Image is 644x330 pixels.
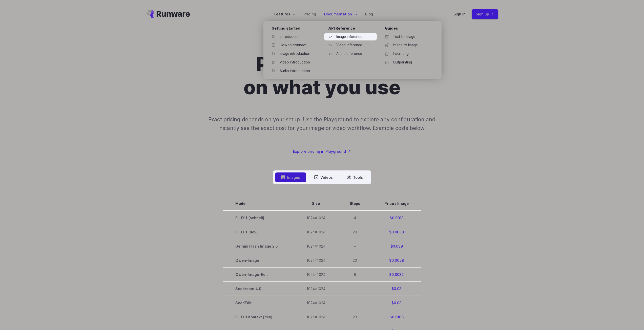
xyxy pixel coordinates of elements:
td: Qwen-Image [223,253,294,268]
td: - [338,282,372,296]
a: Sign in [453,11,466,17]
a: Explore pricing in Playground [293,148,351,154]
button: Images [275,172,306,182]
td: $0.0032 [372,268,421,282]
a: Image introduction [267,50,320,58]
td: 1024x1024 [294,268,338,282]
td: - [338,239,372,253]
span: Gemini Flash Image 2.5 [235,243,282,249]
th: Model [223,196,294,211]
a: Text to Image [381,33,433,41]
td: 1024x1024 [294,282,338,296]
a: Outpainting [381,59,433,66]
a: Image inference [324,33,377,41]
a: Pricing [303,11,316,17]
th: Steps [338,196,372,211]
td: Qwen-Image-Edit [223,268,294,282]
td: $0.03 [372,282,421,296]
a: Audio inference [324,50,377,58]
div: API Reference [328,25,377,33]
td: $0.0038 [372,225,421,239]
td: FLUX.1 [dev] [223,225,294,239]
a: Go to / [146,10,190,18]
div: Getting started [272,25,320,33]
a: Image to image [381,41,433,49]
a: Video inference [324,41,377,49]
label: Documentation [324,11,357,17]
a: Inpainting [381,50,433,58]
td: FLUX.1 [schnell] [223,211,294,225]
a: Audio introduction [267,67,320,75]
button: Videos [308,172,339,182]
th: Price / Image [372,196,421,211]
td: 8 [338,268,372,282]
label: Features [274,11,295,17]
a: How to connect [267,41,320,49]
td: 4 [338,211,372,225]
td: 1024x1024 [294,310,338,324]
p: Exact pricing depends on your setup. Use the Playground to explore any configuration and instantl... [199,115,445,132]
div: Guides [385,25,433,33]
td: FLUX.1 Kontext [dev] [223,310,294,324]
td: 1024x1024 [294,296,338,310]
td: $0.0105 [372,310,421,324]
td: 1024x1024 [294,211,338,225]
td: $0.03 [372,296,421,310]
th: Size [294,196,338,211]
a: Introduction [267,33,320,41]
td: $0.0058 [372,253,421,268]
a: Sign up [472,9,498,19]
td: $0.0013 [372,211,421,225]
td: 20 [338,253,372,268]
a: Video introduction [267,59,320,66]
td: 1024x1024 [294,225,338,239]
td: 28 [338,225,372,239]
td: $0.039 [372,239,421,253]
td: 1024x1024 [294,253,338,268]
button: Tools [341,172,369,182]
td: - [338,296,372,310]
td: Seedream 4.0 [223,282,294,296]
td: SeedEdit [223,296,294,310]
a: Blog [365,11,373,17]
h1: Pricing based on what you use [181,53,463,99]
td: 1024x1024 [294,239,338,253]
td: 28 [338,310,372,324]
